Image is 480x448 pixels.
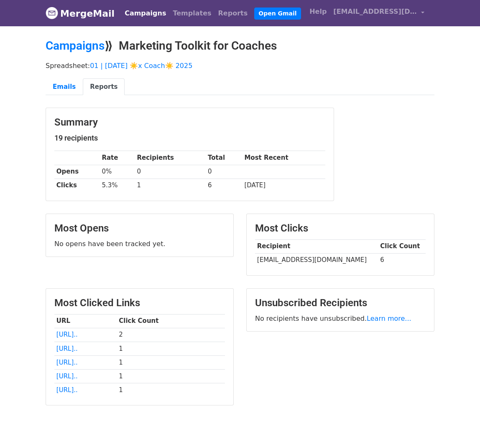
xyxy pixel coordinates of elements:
td: 2 [117,328,225,342]
th: Rate [100,151,135,165]
a: Templates [169,5,214,22]
a: Reports [83,78,125,96]
td: 5.3% [100,179,135,192]
td: 1 [117,383,225,397]
h5: 19 recipients [54,133,325,143]
p: Spreadsheet: [46,61,434,70]
th: Recipients [135,151,206,165]
a: 01 | [DATE] ☀️x Coach☀️ 2025 [90,62,192,70]
a: [URL].. [56,359,78,366]
h3: Most Clicked Links [54,297,225,309]
td: 1 [117,342,225,355]
a: [URL].. [56,331,78,338]
td: 6 [206,179,242,192]
h3: Most Clicks [255,222,426,234]
a: Learn more... [367,315,411,322]
td: [EMAIL_ADDRESS][DOMAIN_NAME] [255,253,378,267]
a: Emails [46,78,83,96]
th: Most Recent [243,151,325,165]
a: Campaigns [46,39,105,53]
a: Campaigns [121,5,169,22]
td: 6 [378,253,426,267]
h3: Summary [54,116,325,128]
th: Opens [54,165,100,179]
td: 0 [206,165,242,179]
td: 1 [117,369,225,383]
td: [DATE] [243,179,325,192]
td: 1 [135,179,206,192]
span: [EMAIL_ADDRESS][DOMAIN_NAME] [333,7,417,17]
th: Click Count [117,314,225,328]
td: 0% [100,165,135,179]
a: [URL].. [56,345,78,352]
th: Click Count [378,239,426,253]
h2: ⟫ Marketing Toolkit for Coaches [46,39,434,53]
td: 1 [117,355,225,369]
h3: Most Opens [54,222,225,234]
a: MergeMail [46,5,115,22]
th: Clicks [54,179,100,192]
a: [EMAIL_ADDRESS][DOMAIN_NAME] [330,3,428,23]
p: No recipients have unsubscribed. [255,314,426,323]
p: No opens have been tracked yet. [54,239,225,248]
th: Total [206,151,242,165]
a: [URL].. [56,372,78,380]
td: 0 [135,165,206,179]
th: URL [54,314,117,328]
th: Recipient [255,239,378,253]
a: Reports [215,5,251,22]
a: Open Gmail [254,8,301,20]
img: MergeMail logo [46,7,58,19]
h3: Unsubscribed Recipients [255,297,426,309]
a: Help [306,3,330,20]
a: [URL].. [56,386,78,394]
